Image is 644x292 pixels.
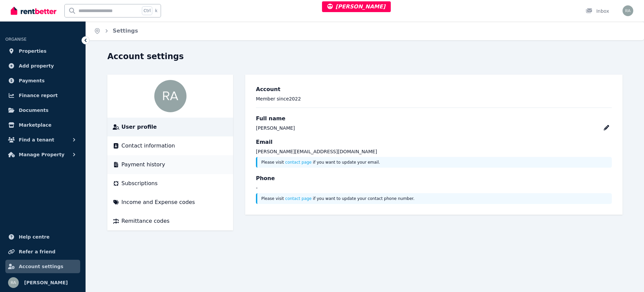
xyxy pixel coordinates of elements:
[107,51,184,62] h1: Account settings
[19,233,50,241] span: Help centre
[19,106,49,114] span: Documents
[256,148,612,155] p: [PERSON_NAME][EMAIL_ADDRESS][DOMAIN_NAME]
[154,80,186,112] img: Rochelle Alvarez
[5,260,80,273] a: Account settings
[5,74,80,87] a: Payments
[121,142,175,150] span: Contact information
[5,230,80,244] a: Help centre
[142,6,152,15] span: Ctrl
[19,62,54,70] span: Add property
[623,5,633,16] img: Rochelle Alvarez
[256,115,612,123] h3: Full name
[113,198,228,206] a: Income and Expense codes
[256,125,295,131] div: [PERSON_NAME]
[5,59,80,73] a: Add property
[121,179,158,187] span: Subscriptions
[121,217,169,225] span: Remittance codes
[19,262,63,270] span: Account settings
[256,85,612,93] h3: Account
[256,95,612,102] p: Member since 2022
[5,118,80,132] a: Marketplace
[121,123,157,131] span: User profile
[5,44,80,58] a: Properties
[285,160,312,165] a: contact page
[5,37,26,42] span: ORGANISE
[113,161,228,169] a: Payment history
[256,184,612,191] p: -
[113,217,228,225] a: Remittance codes
[19,47,47,55] span: Properties
[19,136,54,144] span: Find a tenant
[261,196,608,201] p: Please visit if you want to update your contact phone number.
[19,151,64,159] span: Manage Property
[24,279,68,287] span: [PERSON_NAME]
[113,123,228,131] a: User profile
[11,6,56,16] img: RentBetter
[327,3,385,10] span: [PERSON_NAME]
[121,198,195,206] span: Income and Expense codes
[261,160,608,165] p: Please visit if you want to update your email.
[8,277,19,288] img: Rochelle Alvarez
[19,248,55,256] span: Refer a friend
[5,89,80,102] a: Finance report
[256,138,612,146] h3: Email
[155,8,157,13] span: k
[256,174,612,182] h3: Phone
[5,133,80,147] button: Find a tenant
[5,148,80,161] button: Manage Property
[121,161,165,169] span: Payment history
[113,142,228,150] a: Contact information
[19,91,58,99] span: Finance report
[113,179,228,187] a: Subscriptions
[19,121,51,129] span: Marketplace
[5,103,80,117] a: Documents
[86,22,146,40] nav: Breadcrumb
[19,77,45,85] span: Payments
[113,28,138,34] a: Settings
[586,8,609,14] div: Inbox
[5,245,80,258] a: Refer a friend
[285,196,312,201] a: contact page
